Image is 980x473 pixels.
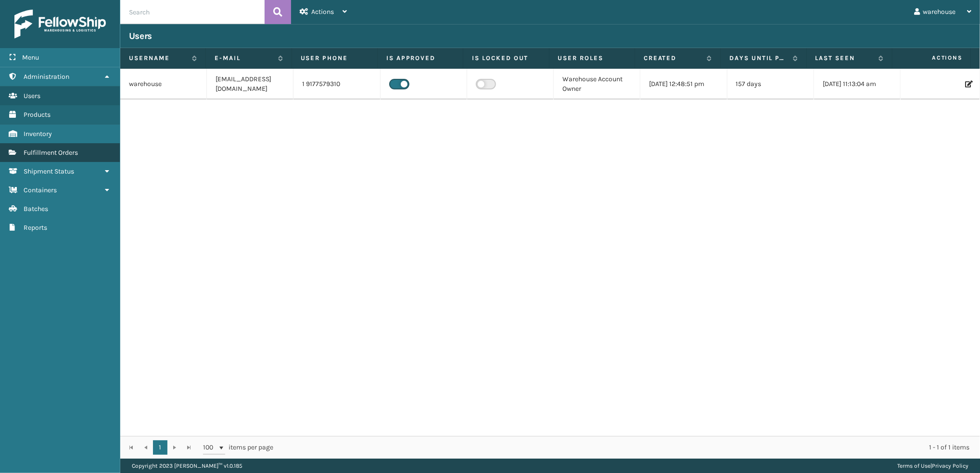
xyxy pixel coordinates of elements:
[644,54,702,62] label: Created
[311,8,334,16] span: Actions
[129,30,152,42] h3: Users
[207,69,293,100] td: [EMAIL_ADDRESS][DOMAIN_NAME]
[640,69,727,100] td: [DATE] 12:48:51 pm
[24,205,48,213] span: Batches
[932,462,968,469] a: Privacy Policy
[120,69,207,100] td: warehouse
[24,149,78,157] span: Fulfillment Orders
[897,462,930,469] a: Terms of Use
[22,53,39,62] span: Menu
[24,92,40,100] span: Users
[215,54,273,62] label: E-mail
[554,69,640,100] td: Warehouse Account Owner
[24,130,52,138] span: Inventory
[24,224,47,232] span: Reports
[729,54,788,62] label: Days until password expires
[301,54,369,62] label: User phone
[132,459,242,473] p: Copyright 2023 [PERSON_NAME]™ v 1.0.185
[24,111,51,119] span: Products
[965,81,971,87] i: Edit
[203,440,273,455] span: items per page
[386,54,454,62] label: Is Approved
[895,50,968,66] span: Actions
[815,54,874,62] label: Last Seen
[203,443,217,452] span: 100
[472,54,540,62] label: Is Locked Out
[153,440,167,455] a: 1
[24,167,74,175] span: Shipment Status
[293,69,380,100] td: 1 9177579310
[897,459,968,473] div: |
[14,10,106,38] img: logo
[814,69,901,100] td: [DATE] 11:13:04 am
[129,54,187,62] label: Username
[558,54,626,62] label: User Roles
[24,73,69,81] span: Administration
[24,186,57,194] span: Containers
[287,443,969,452] div: 1 - 1 of 1 items
[727,69,814,100] td: 157 days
